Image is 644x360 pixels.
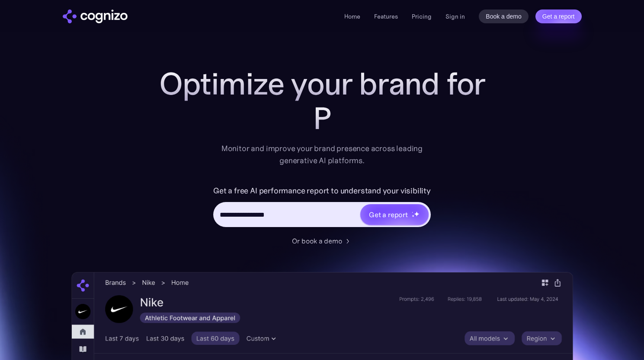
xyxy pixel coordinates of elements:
a: Get a reportstarstarstar [359,203,429,226]
label: Get a free AI performance report to understand your visibility [213,184,431,198]
form: Hero URL Input Form [213,184,431,231]
img: star [412,212,413,213]
a: Or book a demo [292,236,352,246]
a: Sign in [445,11,465,22]
a: home [63,9,128,23]
a: Get a report [535,9,582,23]
a: Features [374,13,398,20]
div: Get a report [369,209,408,220]
div: P [149,101,495,136]
h1: Optimize your brand for [149,66,495,101]
img: star [412,215,415,218]
a: Pricing [412,13,432,20]
a: Book a demo [479,9,529,23]
div: Monitor and improve your brand presence across leading generative AI platforms. [216,142,429,167]
img: star [414,211,420,217]
div: Or book a demo [292,236,342,246]
img: cognizo logo [63,9,128,23]
a: Home [344,13,360,20]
